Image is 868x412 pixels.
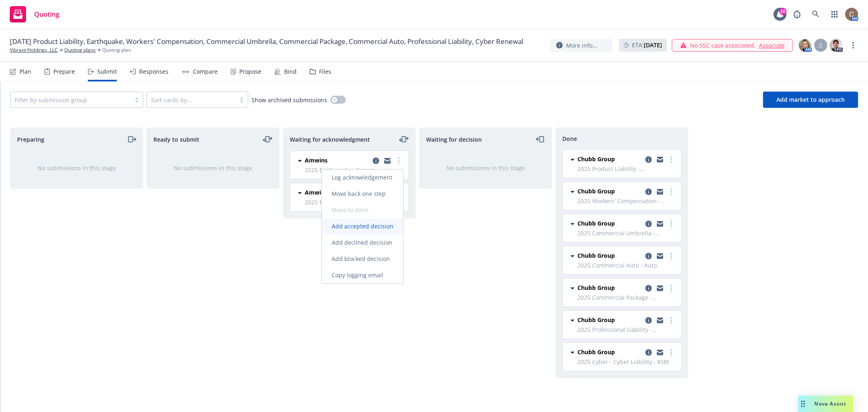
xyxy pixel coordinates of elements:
[848,40,858,50] a: more
[759,41,785,50] a: Associate
[34,11,59,18] span: Quoting
[577,155,615,163] span: Chubb Group
[97,68,117,75] div: Submit
[799,39,812,52] img: photo
[655,316,665,325] a: copy logging email
[577,357,676,366] span: 2025 Cyber - Cyber Liability - $5M
[322,206,378,214] span: Move to done
[550,39,612,52] button: More info...
[305,198,404,206] span: 2025 Earthquake - Primary Earthquake $10M
[644,316,654,325] a: copy logging email
[577,348,615,356] span: Chubb Group
[284,68,297,75] div: Bind
[808,6,824,22] a: Search
[577,251,615,260] span: Chubb Group
[577,316,615,324] span: Chubb Group
[644,41,662,49] strong: [DATE]
[667,348,676,357] a: more
[655,348,665,357] a: copy logging email
[251,96,327,104] span: Show archived submissions
[815,400,847,407] span: Nova Assist
[667,283,676,293] a: more
[644,219,654,229] a: copy logging email
[826,6,843,22] a: Switch app
[322,239,402,247] span: Add declined decision
[830,39,843,52] img: photo
[655,219,665,229] a: copy logging email
[577,325,676,334] span: 2025 Professional Liability - Healthcare Professional Liability $10M
[776,96,845,103] span: Add market to approach
[305,188,328,197] span: Amwins
[193,68,218,75] div: Compare
[562,134,577,143] span: Done
[798,396,853,412] button: Nova Assist
[322,190,396,198] span: Move back one step
[426,135,482,144] span: Waiting for decision
[319,68,331,75] div: Files
[655,283,665,293] a: copy logging email
[263,134,273,144] a: moveLeftRight
[577,229,676,237] span: 2025 Commercial Umbrella - Umbrella $5M
[577,261,676,270] span: 2025 Commercial Auto - Auto
[577,219,615,228] span: Chubb Group
[53,68,75,75] div: Prepare
[290,135,370,144] span: Waiting for acknowledgment
[536,134,545,144] a: moveLeft
[160,164,266,172] div: No submissions in this stage
[667,219,676,229] a: more
[655,187,665,197] a: copy logging email
[64,46,96,54] a: Quoting plans
[763,92,858,108] button: Add market to approach
[655,251,665,261] a: copy logging email
[24,164,130,172] div: No submissions in this stage
[655,155,665,164] a: copy logging email
[577,197,676,205] span: 2025 Workers' Compensation - Workers' Compensation
[10,37,523,46] span: [DATE] Product Liability, Earthquake, Workers' Compensation, Commercial Umbrella, Commercial Pack...
[322,272,393,279] span: Copy logging email
[798,396,808,412] div: Drag to move
[20,68,31,75] div: Plan
[577,293,676,302] span: 2025 Commercial Package - Commercial Package
[644,155,654,164] a: copy logging email
[322,174,402,182] span: Log acknowledgement
[399,134,409,144] a: moveLeftRight
[789,6,805,22] a: Report a Bug
[322,255,400,263] span: Add blocked decision
[566,41,597,50] span: More info...
[644,348,654,357] a: copy logging email
[667,251,676,261] a: more
[305,166,404,174] span: 2025 Earthquake - Excess Earthquake $10M xs $10M
[433,164,539,172] div: No submissions in this stage
[577,164,676,173] span: 2025 Product Liability - Products/E&O - $10M
[127,134,136,144] a: moveRight
[139,68,168,75] div: Responses
[779,8,787,15] div: 20
[644,187,654,197] a: copy logging email
[7,3,63,26] a: Quoting
[577,283,615,292] span: Chubb Group
[667,155,676,164] a: more
[577,187,615,195] span: Chubb Group
[102,46,131,54] span: Quoting plan
[690,41,756,50] span: No SSC case associated.
[239,68,261,75] div: Propose
[153,135,199,144] span: Ready to submit
[632,41,662,49] span: ETA :
[322,223,403,230] span: Add accepted decision
[644,251,654,261] a: copy logging email
[845,8,858,21] img: photo
[383,156,392,166] a: copy logging email
[371,156,381,166] a: copy logging email
[10,46,58,54] a: Vibrant Holdings, LLC
[644,283,654,293] a: copy logging email
[17,135,44,144] span: Preparing
[667,316,676,325] a: more
[305,156,328,164] span: Amwins
[667,187,676,197] a: more
[394,156,404,166] a: more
